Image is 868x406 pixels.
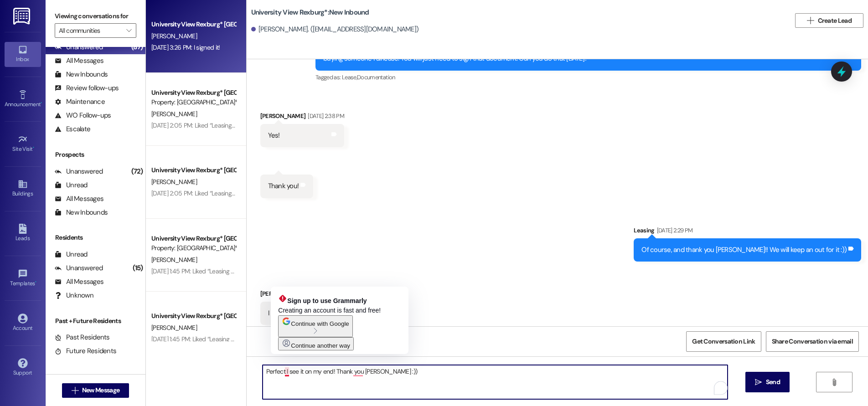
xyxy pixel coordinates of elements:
[55,70,108,79] div: New Inbounds
[686,331,761,352] button: Get Conversation Link
[766,331,859,352] button: Share Conversation via email
[831,379,837,386] i: 
[151,189,389,197] div: [DATE] 2:05 PM: Liked “Leasing ([GEOGRAPHIC_DATA]*): We don't but thanks for checking”
[766,377,780,387] span: Send
[55,250,88,259] div: Unread
[55,124,90,134] div: Escalate
[251,8,369,17] b: University View Rexburg*: New Inbound
[55,277,103,287] div: All Messages
[260,111,344,124] div: [PERSON_NAME]
[46,316,145,326] div: Past + Future Residents
[55,83,119,93] div: Review follow-ups
[268,181,299,191] div: Thank you!
[305,111,344,121] div: [DATE] 2:38 PM
[151,267,673,275] div: [DATE] 1:45 PM: Liked “Leasing ([GEOGRAPHIC_DATA]*): Hey [PERSON_NAME]! You have a concession for...
[151,98,236,107] div: Property: [GEOGRAPHIC_DATA]*
[55,333,110,342] div: Past Residents
[151,324,197,332] span: [PERSON_NAME]
[55,9,136,23] label: Viewing conversations for
[268,131,280,140] div: Yes!
[357,73,395,81] span: Documentation
[5,132,41,156] a: Site Visit •
[5,266,41,291] a: Templates •
[62,383,129,398] button: New Message
[72,387,78,394] i: 
[692,337,755,346] span: Get Conversation Link
[641,245,847,255] div: Of course, and thank you [PERSON_NAME]!! We will keep an out for it :))
[130,261,145,275] div: (15)
[807,17,814,24] i: 
[151,335,673,343] div: [DATE] 1:45 PM: Liked “Leasing ([GEOGRAPHIC_DATA]*): Hey [PERSON_NAME]! You have a concession for...
[59,23,122,38] input: All communities
[772,337,853,346] span: Share Conversation via email
[151,110,197,118] span: [PERSON_NAME]
[260,289,344,302] div: [PERSON_NAME]
[5,42,41,67] a: Inbox
[55,346,116,356] div: Future Residents
[151,234,236,243] div: University View Rexburg* [GEOGRAPHIC_DATA]
[755,379,762,386] i: 
[818,16,852,26] span: Create Lead
[129,40,145,54] div: (87)
[35,279,36,285] span: •
[315,71,861,84] div: Tagged as:
[55,263,103,273] div: Unanswered
[268,308,297,318] div: I signed it!
[151,88,236,98] div: University View Rexburg* [GEOGRAPHIC_DATA]
[129,164,145,179] div: (72)
[46,150,145,159] div: Prospects
[151,43,220,51] div: [DATE] 3:26 PM: I signed it!
[55,97,105,107] div: Maintenance
[151,165,236,175] div: University View Rexburg* [GEOGRAPHIC_DATA]
[41,100,42,106] span: •
[55,167,103,176] div: Unanswered
[5,221,41,246] a: Leads
[251,25,419,34] div: [PERSON_NAME]. ([EMAIL_ADDRESS][DOMAIN_NAME])
[151,243,236,253] div: Property: [GEOGRAPHIC_DATA]*
[342,73,357,81] span: Lease ,
[55,194,103,204] div: All Messages
[55,42,103,52] div: Unanswered
[126,27,131,34] i: 
[151,20,236,29] div: University View Rexburg* [GEOGRAPHIC_DATA]
[655,226,693,235] div: [DATE] 2:29 PM
[151,178,197,186] span: [PERSON_NAME]
[745,372,790,392] button: Send
[82,385,119,395] span: New Message
[5,355,41,380] a: Support
[634,226,861,238] div: Leasing
[795,13,863,28] button: Create Lead
[13,8,32,25] img: ResiDesk Logo
[55,111,111,120] div: WO Follow-ups
[33,144,34,151] span: •
[151,256,197,264] span: [PERSON_NAME]
[260,325,344,338] div: Tagged as:
[151,121,389,129] div: [DATE] 2:05 PM: Liked “Leasing ([GEOGRAPHIC_DATA]*): We don't but thanks for checking”
[55,56,103,66] div: All Messages
[46,233,145,242] div: Residents
[151,311,236,321] div: University View Rexburg* [GEOGRAPHIC_DATA]
[55,291,93,300] div: Unknown
[263,365,728,399] textarea: To enrich screen reader interactions, please activate Accessibility in Grammarly extension settings
[5,176,41,201] a: Buildings
[55,208,108,217] div: New Inbounds
[55,180,88,190] div: Unread
[151,32,197,40] span: [PERSON_NAME]
[5,311,41,335] a: Account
